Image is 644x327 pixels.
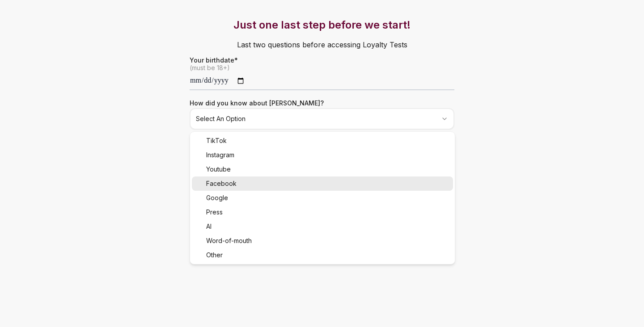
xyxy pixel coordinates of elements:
span: Facebook [206,179,237,188]
span: Word-of-mouth [206,236,252,245]
span: Press [206,208,223,217]
span: Other [206,251,223,260]
span: Google [206,193,228,202]
span: TikTok [206,136,227,145]
span: AI [206,222,212,231]
span: Youtube [206,165,231,174]
span: Instagram [206,151,234,159]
